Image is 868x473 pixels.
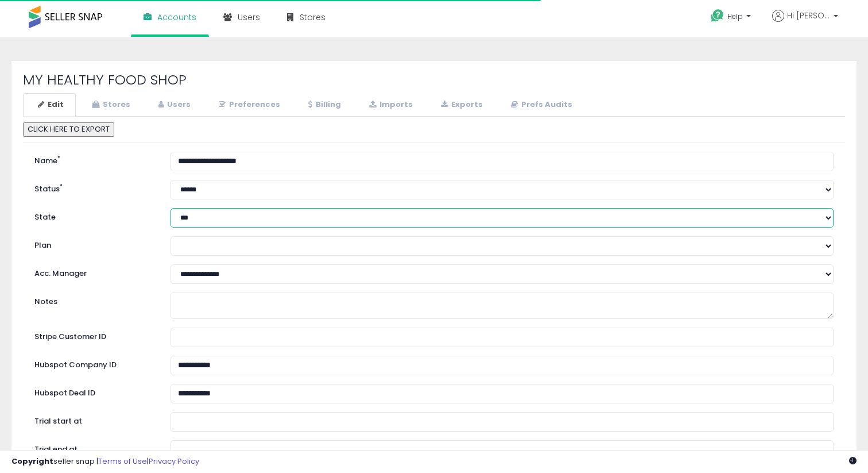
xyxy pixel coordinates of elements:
[26,264,162,279] label: Acc. Manager
[26,293,162,307] label: Notes
[23,72,845,87] h2: MY HEALTHY FOOD SHOP
[23,122,114,137] button: CLICK HERE TO EXPORT
[496,93,584,117] a: Prefs Audits
[293,93,353,117] a: Billing
[26,412,162,427] label: Trial start at
[98,456,147,467] a: Terms of Use
[149,456,199,467] a: Privacy Policy
[727,11,743,21] span: Help
[77,93,142,117] a: Stores
[11,456,199,467] div: seller snap | |
[144,93,203,117] a: Users
[300,11,325,23] span: Stores
[204,93,292,117] a: Preferences
[26,328,162,343] label: Stripe Customer ID
[26,180,162,195] label: Status
[710,9,724,23] i: Get Help
[23,93,76,117] a: Edit
[238,11,260,23] span: Users
[26,440,162,455] label: Trial end at
[26,384,162,399] label: Hubspot Deal ID
[772,10,838,36] a: Hi [PERSON_NAME]
[26,356,162,371] label: Hubspot Company ID
[26,236,162,251] label: Plan
[426,93,495,117] a: Exports
[11,456,53,467] strong: Copyright
[354,93,425,117] a: Imports
[787,10,830,21] span: Hi [PERSON_NAME]
[26,208,162,223] label: State
[26,152,162,167] label: Name
[157,11,196,23] span: Accounts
